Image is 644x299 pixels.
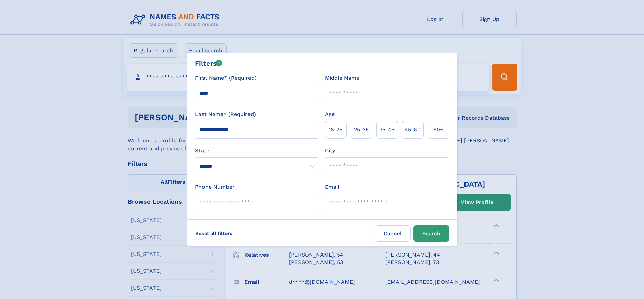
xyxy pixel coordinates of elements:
[433,126,444,134] span: 60+
[195,58,222,68] div: Filters
[405,126,421,134] span: 45‑60
[325,147,335,155] label: City
[354,126,369,134] span: 25‑35
[325,183,339,191] label: Email
[195,74,257,82] label: First Name* (Required)
[413,225,449,242] button: Search
[195,110,256,118] label: Last Name* (Required)
[195,147,319,155] label: State
[325,110,335,118] label: Age
[191,225,237,241] label: Reset all filters
[325,74,359,82] label: Middle Name
[379,126,395,134] span: 35‑45
[195,183,235,191] label: Phone Number
[375,225,411,242] label: Cancel
[329,126,342,134] span: 18‑25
